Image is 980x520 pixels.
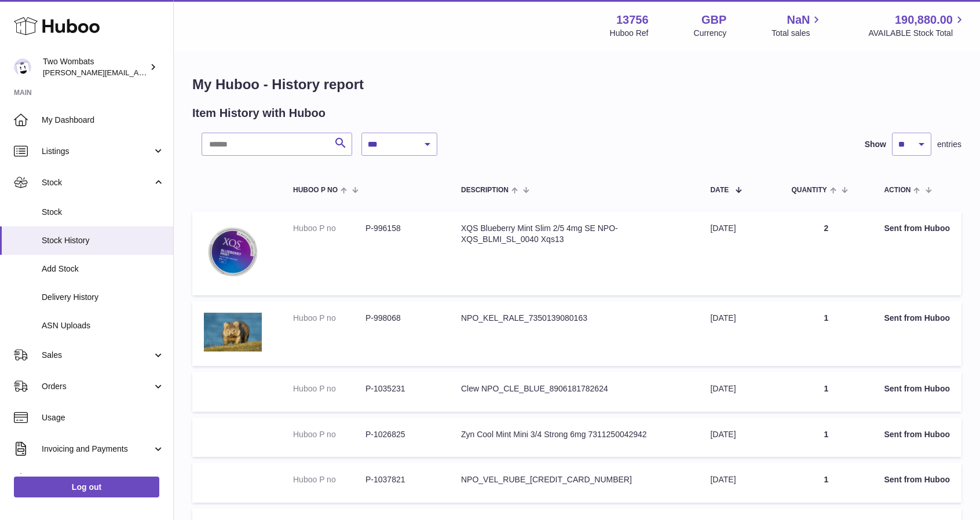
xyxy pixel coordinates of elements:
[14,477,159,497] a: Log out
[771,12,823,39] a: NaN Total sales
[293,474,365,485] dt: Huboo P no
[865,139,886,150] label: Show
[365,313,438,324] dd: P-998068
[868,12,966,39] a: 190,880.00 AVAILABLE Stock Total
[699,463,780,503] td: [DATE]
[204,223,262,281] img: XQS_Blueberry_Mint_Slim_2_5_4mg_Nicotine_Pouches-7340170000244.webp
[780,463,872,503] td: 1
[43,56,147,78] div: Two Wombats
[771,28,823,39] span: Total sales
[780,372,872,412] td: 1
[710,186,729,194] span: Date
[42,207,164,218] span: Stock
[42,292,164,303] span: Delivery History
[14,58,31,76] img: adam.randall@twowombats.com
[449,463,699,503] td: NPO_VEL_RUBE_[CREDIT_CARD_NUMBER]
[42,350,152,361] span: Sales
[449,301,699,366] td: NPO_KEL_RALE_7350139080163
[42,235,164,246] span: Stock History
[293,223,365,234] dt: Huboo P no
[365,474,438,485] dd: P-1037821
[293,429,365,440] dt: Huboo P no
[895,12,953,28] span: 190,880.00
[293,383,365,394] dt: Huboo P no
[42,320,164,331] span: ASN Uploads
[884,313,950,323] strong: Sent from Huboo
[42,444,152,455] span: Invoicing and Payments
[192,105,326,121] h2: Item History with Huboo
[780,418,872,457] td: 1
[204,313,262,351] img: shutterstock_1125465338.jpg
[699,372,780,412] td: [DATE]
[293,186,338,194] span: Huboo P no
[868,28,966,39] span: AVAILABLE Stock Total
[787,12,810,28] span: NaN
[884,186,910,194] span: Action
[884,430,950,439] strong: Sent from Huboo
[610,28,649,39] div: Huboo Ref
[42,381,152,392] span: Orders
[780,211,872,295] td: 2
[449,418,699,457] td: Zyn Cool Mint Mini 3/4 Strong 6mg 7311250042942
[884,384,950,393] strong: Sent from Huboo
[43,68,294,77] span: [PERSON_NAME][EMAIL_ADDRESS][PERSON_NAME][DOMAIN_NAME]
[293,313,365,324] dt: Huboo P no
[937,139,961,150] span: entries
[699,301,780,366] td: [DATE]
[791,186,827,194] span: Quantity
[884,224,950,233] strong: Sent from Huboo
[365,429,438,440] dd: P-1026825
[42,115,164,126] span: My Dashboard
[449,211,699,295] td: XQS Blueberry Mint Slim 2/5 4mg SE NPO-XQS_BLMI_SL_0040 Xqs13
[884,475,950,484] strong: Sent from Huboo
[365,223,438,234] dd: P-996158
[42,146,152,157] span: Listings
[192,75,961,94] h1: My Huboo - History report
[701,12,726,28] strong: GBP
[365,383,438,394] dd: P-1035231
[42,412,164,423] span: Usage
[699,418,780,457] td: [DATE]
[461,186,509,194] span: Description
[42,263,164,274] span: Add Stock
[780,301,872,366] td: 1
[694,28,727,39] div: Currency
[449,372,699,412] td: Clew NPO_CLE_BLUE_8906181782624
[699,211,780,295] td: [DATE]
[616,12,649,28] strong: 13756
[42,177,152,188] span: Stock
